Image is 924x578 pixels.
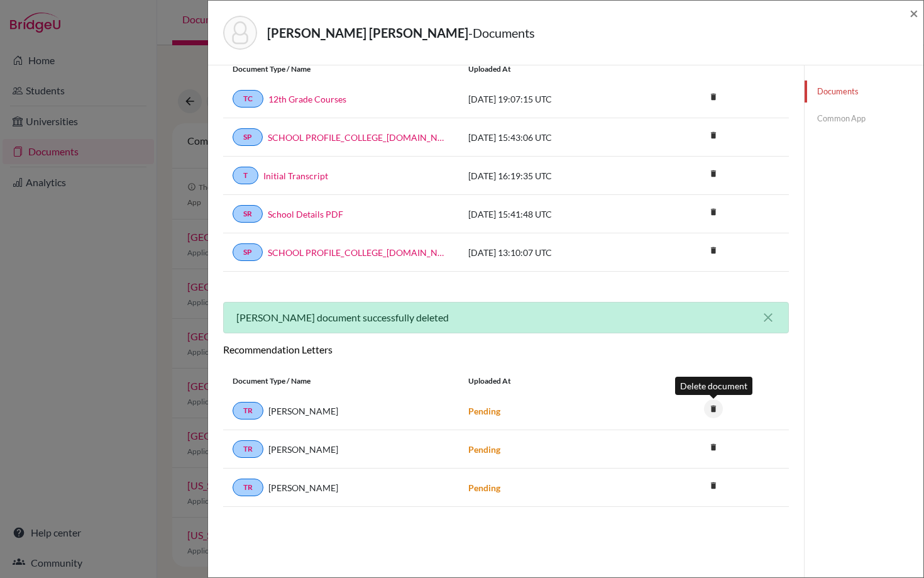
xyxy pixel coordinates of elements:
div: [DATE] 19:07:15 UTC [459,92,647,106]
i: delete [704,87,723,106]
strong: Pending [468,444,500,455]
div: [DATE] 16:19:35 UTC [459,169,647,182]
a: Initial Transcript [263,169,328,182]
div: Uploaded at [459,375,647,387]
a: delete [704,243,723,260]
i: delete [704,476,723,495]
span: [PERSON_NAME] [268,443,338,456]
i: delete [704,164,723,183]
strong: [PERSON_NAME] [PERSON_NAME] [267,25,468,40]
i: delete [704,126,723,145]
a: Common App [805,108,923,130]
span: [PERSON_NAME] [268,481,338,494]
div: [DATE] 15:43:06 UTC [459,131,647,144]
i: delete [704,241,723,260]
a: SP [233,128,263,146]
div: [DATE] 13:10:07 UTC [459,246,647,259]
strong: Pending [468,482,500,493]
h6: Recommendation Letters [223,343,789,355]
div: Delete document [675,377,752,395]
a: delete [704,204,723,221]
a: 12th Grade Courses [268,92,346,106]
a: TR [233,402,263,420]
span: × [910,4,918,22]
a: delete [704,128,723,145]
div: Document Type / Name [223,64,459,75]
i: delete [704,203,723,221]
a: delete [704,478,723,495]
a: SCHOOL PROFILE_COLLEGE_[DOMAIN_NAME]_wide [268,131,449,144]
a: School Details PDF [268,208,343,221]
a: delete [704,401,723,418]
a: SR [233,205,263,223]
i: delete [704,438,723,457]
a: delete [704,166,723,183]
span: [PERSON_NAME] [268,404,338,418]
div: [DATE] 15:41:48 UTC [459,208,647,221]
strong: Pending [468,406,500,416]
button: close [761,310,776,325]
a: delete [704,440,723,457]
div: Uploaded at [459,64,647,75]
span: - Documents [468,25,535,40]
button: Close [910,6,918,21]
a: TC [233,90,263,108]
i: delete [704,399,723,418]
a: TR [233,479,263,496]
div: Document Type / Name [223,375,459,387]
a: delete [704,89,723,106]
a: T [233,167,258,184]
a: Documents [805,81,923,103]
div: [PERSON_NAME] document successfully deleted [223,302,789,333]
a: SCHOOL PROFILE_COLLEGE_[DOMAIN_NAME]_wide [268,246,449,259]
a: TR [233,440,263,458]
a: SP [233,243,263,261]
